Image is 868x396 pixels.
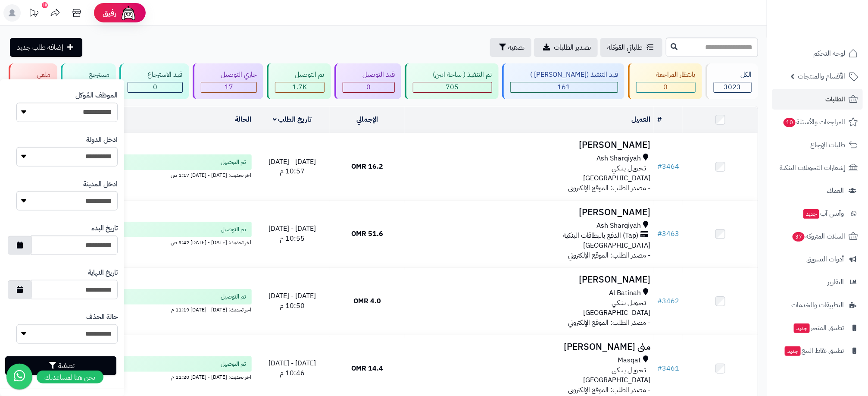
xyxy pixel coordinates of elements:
span: 4.0 OMR [353,296,381,306]
span: جديد [803,209,819,219]
a: العميل [631,114,650,125]
a: تم التوصيل 1.7K [265,63,333,99]
a: التطبيقات والخدمات [772,295,863,315]
a: طلبات الإرجاع [772,135,863,155]
span: العملاء [827,185,844,197]
label: تاريخ البدء [91,223,118,233]
div: تم التنفيذ ( ساحة اتين) [413,70,492,80]
span: 51.6 OMR [351,229,383,239]
span: 1.7K [292,82,307,92]
span: تطبيق نقاط البيع [784,345,844,357]
a: الحالة [235,114,252,125]
span: # [657,229,662,239]
a: جاري التوصيل 17 [191,63,265,99]
span: إشعارات التحويلات البنكية [780,162,845,174]
a: لوحة التحكم [772,43,863,64]
span: 14.4 OMR [351,363,383,374]
a: أدوات التسويق [772,249,863,270]
h3: [PERSON_NAME] [408,140,650,150]
h3: منى [PERSON_NAME] [408,342,650,352]
span: Ash Sharqiyah [596,221,641,231]
div: اخر تحديث: [DATE] - [DATE] 1:17 ص [12,170,252,179]
div: تم التوصيل [275,70,325,80]
span: [DATE] - [DATE] 10:57 م [269,157,316,177]
a: طلباتي المُوكلة [600,38,662,57]
div: 0 [637,82,695,92]
a: الطلبات [772,89,863,110]
div: 0 [343,82,395,92]
a: #3461 [657,363,679,374]
div: جاري التوصيل [201,70,257,80]
span: 3023 [724,82,741,92]
td: - مصدر الطلب: الموقع الإلكتروني [405,201,654,267]
a: قيد التوصيل 0 [333,63,403,99]
a: تطبيق المتجرجديد [772,317,863,338]
span: 37 [793,232,805,242]
span: تصدير الطلبات [554,42,591,53]
label: الموظف المُوكل [75,91,118,101]
td: - مصدر الطلب: الموقع الإلكتروني [405,268,654,335]
div: 10 [42,2,48,8]
button: تصفية [5,356,116,375]
a: تم التنفيذ ( ساحة اتين) 705 [403,63,500,99]
a: مسترجع 4 [59,63,118,99]
div: 1733 [275,82,324,92]
div: 0 [128,82,182,92]
span: التطبيقات والخدمات [791,299,844,311]
span: 17 [225,82,233,92]
span: [DATE] - [DATE] 10:55 م [269,223,316,244]
div: ملغي [17,70,51,80]
div: قيد التوصيل [343,70,395,80]
a: # [657,114,662,125]
span: # [657,161,662,172]
div: قيد التنفيذ ([PERSON_NAME] ) [510,70,618,80]
span: 161 [558,82,571,92]
h3: [PERSON_NAME] [408,207,650,217]
a: قيد التنفيذ ([PERSON_NAME] ) 161 [500,63,627,99]
a: ملغي 403 [7,63,59,99]
span: تم التوصيل [221,292,247,301]
a: الكل3023 [704,63,760,99]
span: تـحـويـل بـنـكـي [612,298,646,308]
a: #3464 [657,161,679,172]
span: Al Batinah [609,288,641,298]
span: # [657,363,662,374]
span: إضافة طلب جديد [17,42,63,53]
span: [GEOGRAPHIC_DATA] [583,173,650,183]
span: السلات المتروكة [792,230,845,242]
button: تصفية [490,38,531,57]
a: تحديثات المنصة [23,4,44,24]
span: تم التوصيل [221,158,247,167]
span: وآتس آب [802,207,844,220]
img: ai-face.png [120,4,137,22]
span: جديد [794,324,810,333]
span: 0 [664,82,668,92]
span: [GEOGRAPHIC_DATA] [583,375,650,385]
span: طلبات الإرجاع [810,139,845,151]
span: تطبيق المتجر [793,322,844,334]
a: وآتس آبجديد [772,203,863,224]
span: الطلبات [825,93,845,105]
span: Masqat [618,355,641,365]
div: اخر تحديث: [DATE] - [DATE] 11:19 م [12,305,252,314]
span: التقارير [827,276,844,288]
a: السلات المتروكة37 [772,226,863,247]
span: رفيق [103,8,116,18]
td: - مصدر الطلب: الموقع الإلكتروني [405,133,654,200]
a: #3462 [657,296,679,306]
span: طلباتي المُوكلة [607,42,643,53]
div: 161 [511,82,618,92]
div: اخر تحديث: [DATE] - [DATE] 11:20 م [12,372,252,381]
div: بانتظار المراجعة [636,70,696,80]
a: قيد الاسترجاع 0 [118,63,191,99]
span: المراجعات والأسئلة [783,116,845,128]
span: [GEOGRAPHIC_DATA] [583,240,650,251]
span: تم التوصيل [221,360,247,368]
span: أدوات التسويق [806,253,844,265]
div: 705 [413,82,492,92]
span: Ash Sharqiyah [596,154,641,163]
a: تصدير الطلبات [534,38,598,57]
span: تـحـويـل بـنـكـي [612,365,646,375]
img: logo-2.png [809,6,860,25]
span: 0 [366,82,371,92]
